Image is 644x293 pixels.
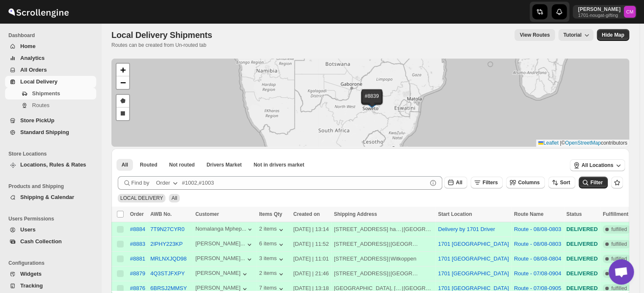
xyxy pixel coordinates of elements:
[560,140,561,146] span: |
[164,159,200,171] button: Unrouted
[171,195,177,201] span: All
[334,284,433,293] div: |
[151,176,184,190] button: Order
[116,76,129,89] a: Zoom out
[20,117,54,124] span: Store PickUp
[365,98,377,107] img: Marker
[366,96,379,105] img: Marker
[130,241,145,247] button: #8883
[403,225,433,234] div: [GEOGRAPHIC_DATA]
[131,179,149,187] span: Find by
[403,284,433,293] div: [GEOGRAPHIC_DATA]
[130,211,144,217] span: Order
[514,255,561,262] button: Route - 08/08-0804
[111,42,216,48] p: Routes can be created from Un-routed tab
[578,6,620,13] p: [PERSON_NAME]
[116,95,129,108] a: Draw a polygon
[471,177,503,188] button: Filters
[5,159,96,171] button: Locations, Rules & Rates
[390,240,420,248] div: [GEOGRAPHIC_DATA]
[518,180,539,185] span: Columns
[597,29,629,41] button: Map action label
[5,268,96,280] button: Widgets
[334,225,401,234] div: [STREET_ADDRESS] halfway house
[259,211,282,217] span: Items Qty
[548,177,575,188] button: Sort
[365,99,378,108] img: Marker
[563,32,582,38] span: Tutorial
[506,177,544,188] button: Columns
[520,32,549,38] span: View Routes
[20,67,47,73] span: All Orders
[566,240,598,248] div: DELIVERED
[130,270,145,277] button: #8879
[365,97,378,106] img: Marker
[611,226,627,233] span: fulfilled
[514,270,561,277] button: Route - 07/08-0904
[111,30,212,40] span: Local Delivery Shipments
[116,159,133,171] button: All
[169,161,195,168] span: Not routed
[5,236,96,247] button: Cash Collection
[122,161,128,168] span: All
[259,226,285,234] button: 2 items
[609,259,634,285] a: Open chat
[259,240,285,249] div: 6 items
[195,270,249,278] button: [PERSON_NAME]
[150,241,183,247] button: 2IPHY223KP
[116,108,129,120] a: Draw a rectangle
[514,226,561,232] button: Route - 08/08-0803
[482,180,498,185] span: Filters
[365,97,378,106] img: Marker
[5,88,96,99] button: Shipments
[150,270,185,277] button: 4Q3STJFXPY
[32,102,49,108] span: Routes
[578,13,620,18] p: 1701-nougat-gifting
[5,52,96,64] button: Analytics
[20,161,86,168] span: Locations, Rules & Rates
[120,77,126,88] span: −
[5,191,96,203] button: Shipping & Calendar
[366,96,379,105] img: Marker
[334,255,388,263] div: [STREET_ADDRESS]
[20,282,43,289] span: Tracking
[130,255,145,262] div: #8881
[20,194,74,200] span: Shipping & Calendar
[7,1,70,22] img: ScrollEngine
[195,226,246,232] div: Nomalanga Mphep...
[438,285,509,291] button: 1701 [GEOGRAPHIC_DATA]
[259,285,285,293] div: 7 items
[566,269,598,278] div: DELIVERED
[334,284,401,293] div: [GEOGRAPHIC_DATA], [STREET_ADDRESS]
[5,280,96,292] button: Tracking
[254,161,304,168] span: Not in drivers market
[624,6,636,18] span: Cleo Moyo
[130,285,145,291] div: #8876
[259,270,285,278] button: 2 items
[135,159,162,171] button: Routed
[611,241,627,247] span: fulfilled
[120,195,163,201] span: LOCAL DELIVERY
[8,183,97,190] span: Products and Shipping
[195,285,249,293] button: [PERSON_NAME]
[390,255,416,263] div: Witkoppen
[438,211,472,217] span: Start Location
[293,240,329,248] div: [DATE] | 11:52
[293,225,329,234] div: [DATE] | 13:14
[249,159,309,171] button: Un-claimable
[20,129,69,135] span: Standard Shipping
[611,285,627,292] span: fulfilled
[20,78,57,85] span: Local Delivery
[259,255,285,263] div: 3 items
[514,285,561,291] button: Route - 07/08-0905
[582,162,613,169] span: All Locations
[536,140,629,147] div: © contributors
[182,176,427,190] input: #1002,#1003
[140,161,157,168] span: Routed
[293,269,329,278] div: [DATE] | 21:46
